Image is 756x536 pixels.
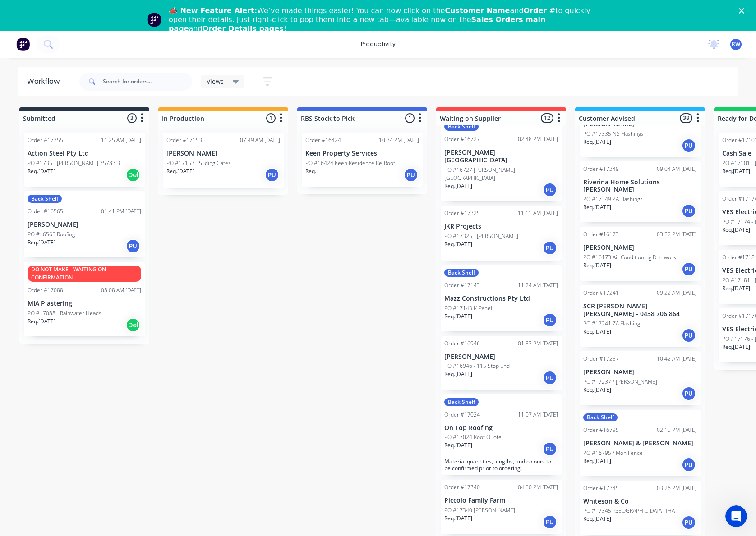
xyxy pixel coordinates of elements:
div: Back Shelf [444,398,479,406]
div: Order #17143 [444,281,480,289]
p: PO #16946 - 115 Stop End [444,362,510,370]
p: JKR Projects [444,223,558,230]
div: Back ShelfOrder #1679502:15 PM [DATE][PERSON_NAME] & [PERSON_NAME]PO #16795 / Mon FenceReq.[DATE]PU [580,410,701,476]
p: PO #17349 ZA Flashings [583,195,643,203]
p: Req. [DATE] [722,284,750,293]
p: Req. [DATE] [583,515,611,523]
p: SCR [PERSON_NAME] - [PERSON_NAME] - 0438 706 864 [583,302,697,318]
div: Back ShelfOrder #1672702:48 PM [DATE][PERSON_NAME][GEOGRAPHIC_DATA]PO #16727 [PERSON_NAME][GEOGRA... [441,119,562,201]
div: Back Shelf [444,123,479,131]
div: PU [543,183,557,197]
b: Order Details pages [203,24,284,33]
div: Order #17153 [166,136,202,144]
div: Order #17340 [444,483,480,491]
p: PO #16795 / Mon Fence [583,449,643,457]
p: Req. [DATE] [583,261,611,270]
div: 07:49 AM [DATE] [240,136,280,144]
span: Views [207,77,224,86]
div: PU [682,138,696,153]
div: 10:42 AM [DATE] [657,355,697,363]
b: Customer Name [445,6,510,15]
p: Mazz Constructions Pty Ltd [444,295,558,302]
p: PO #17355 [PERSON_NAME] 35783.3 [28,159,120,167]
div: 01:41 PM [DATE] [101,207,141,215]
div: DO NOT MAKE - WAITING ON CONFIRMATIONOrder #1708808:08 AM [DATE]MIA PlasteringPO #17088 - Rainwat... [24,262,145,336]
div: Order #17024 [444,411,480,419]
p: Req. [DATE] [28,238,55,247]
div: 02:48 PM [DATE] [518,135,558,143]
p: PO #16173 Air Conditioning Ductwork [583,253,676,261]
p: Req. [DATE] [722,226,750,234]
div: Order #17345 [583,484,619,492]
p: Req. [DATE] [28,167,55,175]
div: Order #16946 [444,339,480,348]
div: Back ShelfOrder #1656501:41 PM [DATE][PERSON_NAME]PO #16565 RoofingReq.[DATE]PU [24,191,145,257]
p: Req. [DATE] [444,514,472,522]
p: [PERSON_NAME] [28,221,141,229]
span: RW [732,40,740,48]
div: Back ShelfOrder #1714311:24 AM [DATE]Mazz Constructions Pty LtdPO #17143 K-PanelReq.[DATE]PU [441,265,562,331]
div: 03:26 PM [DATE] [657,484,697,492]
p: Keen Property Services [305,150,419,157]
div: We’ve made things easier! You can now click on the and to quickly open their details. Just right-... [169,6,595,33]
div: Order #17088 [28,286,63,294]
div: PU [543,241,557,255]
iframe: Intercom live chat [725,505,747,527]
div: PU [265,168,279,182]
p: Material quantities, lengths, and colours to be confirmed prior to ordering. [444,458,558,472]
div: 04:50 PM [DATE] [518,483,558,491]
div: 03:32 PM [DATE] [657,230,697,238]
div: Order #1715307:49 AM [DATE][PERSON_NAME]PO #17153 - Sliding GatesReq.[DATE]PU [163,133,284,188]
div: Order #1734503:26 PM [DATE]Whiteson & CoPO #17345 [GEOGRAPHIC_DATA] THAReq.[DATE]PU [580,481,701,535]
div: 02:15 PM [DATE] [657,426,697,434]
p: Req. [DATE] [583,138,611,146]
p: PO #16424 Keen Residence Re-Roof [305,159,395,167]
div: 11:07 AM [DATE] [518,411,558,419]
p: [PERSON_NAME] [583,368,697,376]
p: Req. [DATE] [444,182,472,190]
div: Workflow [27,76,64,87]
div: Del [126,168,140,182]
div: PU [682,386,696,401]
p: [PERSON_NAME] & [PERSON_NAME] [583,440,697,447]
div: DO NOT MAKE - WAITING ON CONFIRMATION [28,266,141,282]
div: 10:34 PM [DATE] [379,136,419,144]
p: Action Steel Pty Ltd [28,150,141,157]
div: PU [543,442,557,456]
p: [PERSON_NAME][GEOGRAPHIC_DATA] [444,149,558,164]
div: Order #16565 [28,207,63,215]
p: Req. [DATE] [583,328,611,336]
p: Req. [DATE] [583,386,611,394]
div: Back Shelf [28,195,62,203]
div: Order #1694601:33 PM [DATE][PERSON_NAME]PO #16946 - 115 Stop EndReq.[DATE]PU [441,336,562,390]
p: PO #17143 K-Panel [444,304,492,312]
p: Riverina Home Solutions - [PERSON_NAME] [583,113,697,128]
div: Order #1732511:11 AM [DATE]JKR ProjectsPO #17325 - [PERSON_NAME]Req.[DATE]PU [441,206,562,261]
div: Order #17349 [583,165,619,173]
div: 11:11 AM [DATE] [518,209,558,217]
p: Req. [DATE] [722,167,750,175]
p: PO #17088 - Rainwater Heads [28,309,101,317]
div: PU [543,371,557,385]
p: [PERSON_NAME] [583,244,697,252]
div: PU [126,239,140,253]
p: Req. [DATE] [166,167,194,175]
p: PO #17325 - [PERSON_NAME] [444,232,518,240]
div: Order #16795 [583,426,619,434]
div: PU [682,458,696,472]
p: PO #17345 [GEOGRAPHIC_DATA] THA [583,507,675,515]
img: Factory [16,37,30,51]
div: Order #17325 [444,209,480,217]
p: Req. [DATE] [444,370,472,378]
p: Req. [DATE] [583,457,611,465]
div: Back Shelf [583,413,618,421]
div: PU [682,515,696,530]
p: Req. [305,167,316,175]
div: PU [682,262,696,276]
p: Req. [DATE] [28,317,55,325]
div: Order #1724109:22 AM [DATE]SCR [PERSON_NAME] - [PERSON_NAME] - 0438 706 864PO #17241 ZA FlashingR... [580,285,701,347]
div: 08:08 AM [DATE] [101,286,141,294]
div: 09:22 AM [DATE] [657,289,697,297]
div: Order #1735511:25 AM [DATE]Action Steel Pty LtdPO #17355 [PERSON_NAME] 35783.3Req.[DATE]Del [24,133,145,187]
p: Req. [DATE] [444,240,472,248]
